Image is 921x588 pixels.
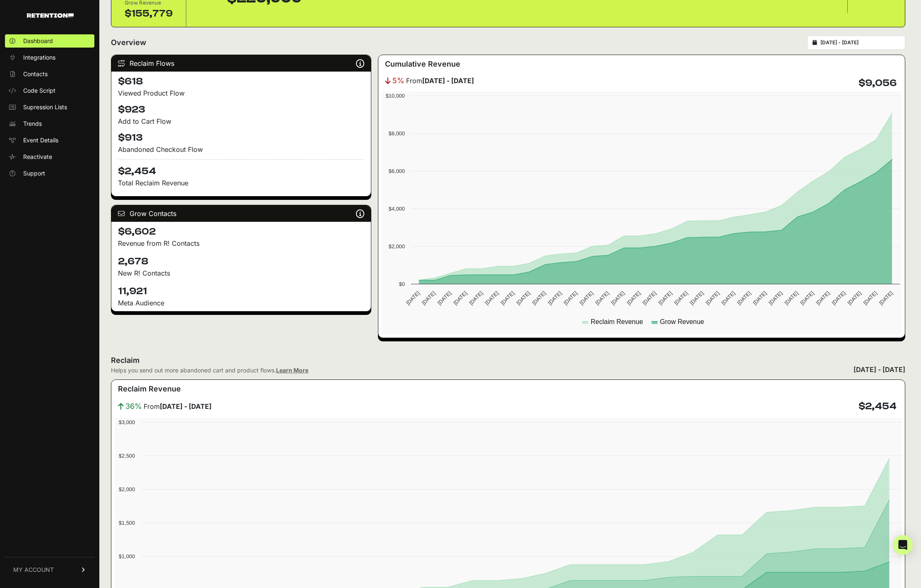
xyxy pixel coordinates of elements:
h4: $9,056 [858,77,897,90]
h2: Reclaim [111,355,308,366]
span: Dashboard [23,37,53,45]
text: [DATE] [641,290,657,306]
span: From [144,401,212,411]
span: Supression Lists [23,103,67,111]
text: [DATE] [578,290,594,306]
text: [DATE] [815,290,831,306]
div: Add to Cart Flow [118,116,364,126]
h4: 11,921 [118,285,364,298]
text: [DATE] [436,290,452,306]
p: Total Reclaim Revenue [118,178,364,188]
text: [DATE] [673,290,689,306]
span: From [406,76,474,86]
text: [DATE] [689,290,705,306]
div: Helps you send out more abandoned cart and product flows. [111,366,308,374]
a: Support [5,167,94,180]
a: Event Details [5,134,94,147]
div: Viewed Product Flow [118,88,364,98]
p: New R! Contacts [118,268,364,278]
text: [DATE] [452,290,468,306]
div: [DATE] - [DATE] [854,365,905,374]
img: Retention.com [27,13,74,18]
span: 36% [125,401,142,412]
a: Code Script [5,84,94,97]
text: [DATE] [625,290,642,306]
a: Learn More [276,367,308,374]
a: Dashboard [5,34,94,48]
text: $3,000 [119,419,135,425]
strong: [DATE] - [DATE] [422,77,474,85]
h4: $913 [118,131,364,144]
text: [DATE] [831,290,847,306]
h4: $618 [118,75,364,88]
h4: 2,678 [118,255,364,268]
text: $1,500 [119,520,135,526]
a: Supression Lists [5,101,94,114]
text: [DATE] [862,290,878,306]
a: Trends [5,117,94,130]
div: $155,779 [125,7,173,20]
text: [DATE] [878,290,894,306]
span: Code Script [23,86,55,95]
h3: Reclaim Revenue [118,383,181,395]
text: Grow Revenue [660,318,704,325]
text: [DATE] [767,290,784,306]
span: Trends [23,120,42,128]
span: Reactivate [23,153,52,161]
text: $1,000 [119,553,135,559]
text: [DATE] [752,290,768,306]
h2: Overview [111,37,146,48]
span: Event Details [23,136,58,144]
a: Reactivate [5,150,94,163]
span: Support [23,169,45,178]
text: [DATE] [594,290,610,306]
text: Reclaim Revenue [591,318,643,325]
h4: $6,602 [118,225,364,238]
a: Contacts [5,67,94,81]
text: [DATE] [705,290,721,306]
text: [DATE] [846,290,863,306]
div: Grow Contacts [111,205,371,222]
strong: [DATE] - [DATE] [160,402,212,410]
p: Revenue from R! Contacts [118,238,364,248]
text: [DATE] [483,290,500,306]
a: Integrations [5,51,94,64]
div: Open Intercom Messenger [893,535,913,555]
text: $10,000 [386,93,405,99]
text: $6,000 [389,168,405,174]
text: [DATE] [547,290,563,306]
text: [DATE] [421,290,437,306]
text: [DATE] [610,290,626,306]
text: $2,000 [389,243,405,250]
text: [DATE] [405,290,421,306]
text: [DATE] [515,290,531,306]
text: $0 [399,281,405,287]
text: $8,000 [389,130,405,137]
h3: Cumulative Revenue [385,58,460,70]
text: $4,000 [389,206,405,212]
h4: $2,454 [118,159,364,178]
text: [DATE] [468,290,484,306]
text: [DATE] [531,290,547,306]
span: 5% [392,75,404,86]
div: Reclaim Flows [111,55,371,72]
span: MY ACCOUNT [13,566,54,574]
text: [DATE] [783,290,799,306]
text: [DATE] [563,290,579,306]
div: Meta Audience [118,298,364,308]
text: [DATE] [720,290,736,306]
h4: $2,454 [858,400,897,413]
span: Contacts [23,70,48,78]
text: $2,000 [119,486,135,492]
text: $2,500 [119,453,135,459]
a: MY ACCOUNT [5,557,94,582]
span: Integrations [23,53,55,62]
text: [DATE] [657,290,673,306]
text: [DATE] [799,290,815,306]
text: [DATE] [499,290,515,306]
div: Abandoned Checkout Flow [118,144,364,154]
text: [DATE] [736,290,752,306]
h4: $923 [118,103,364,116]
